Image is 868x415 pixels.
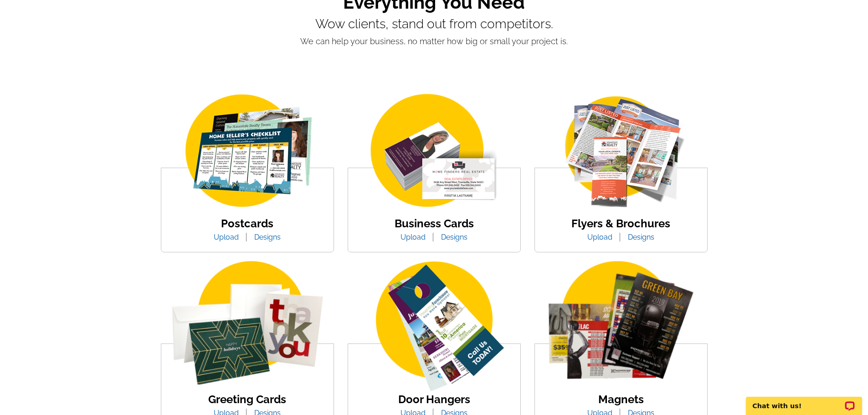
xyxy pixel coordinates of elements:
[434,233,474,241] a: Designs
[598,393,644,406] a: Magnets
[161,261,334,394] img: greeting-card.png
[348,261,520,394] img: door-hanger-img.png
[580,233,619,241] a: Upload
[395,217,474,230] a: Business Cards
[208,393,286,406] a: Greeting Cards
[394,233,432,241] a: Upload
[398,393,470,406] a: Door Hangers
[544,92,699,211] img: flyer-card.png
[161,17,708,31] p: Wow clients, stand out from competitors.
[170,92,325,211] img: img_postcard.png
[357,92,512,211] img: business-card.png
[207,233,246,241] a: Upload
[535,261,707,394] img: magnets.png
[221,217,273,230] a: Postcards
[247,233,288,241] a: Designs
[161,35,708,47] p: We can help your business, no matter how big or small your project is.
[740,386,868,415] iframe: LiveChat chat widget
[621,233,661,241] a: Designs
[571,217,670,230] a: Flyers & Brochures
